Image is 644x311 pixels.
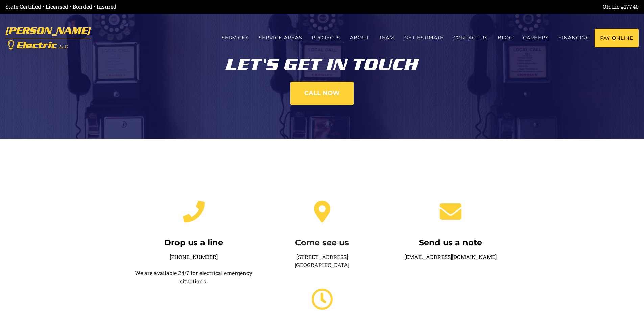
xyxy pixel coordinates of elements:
a: About [345,29,374,47]
h4: Drop us a line [135,238,253,248]
a: Send us a note[EMAIL_ADDRESS][DOMAIN_NAME] [391,207,510,260]
div: Let's get in touch [135,51,510,73]
a: Financing [553,29,595,47]
div: State Certified • Licensed • Bonded • Insured [5,3,322,11]
a: Drop us a line[PHONE_NUMBER] [135,207,253,260]
a: Service Areas [254,29,307,47]
span: , LLC [57,44,68,49]
h4: Come see us [263,238,381,248]
a: Contact us [449,29,493,47]
a: Pay Online [595,29,639,47]
div: OH Lic #17740 [322,3,639,11]
a: Services [217,29,254,47]
a: Blog [493,29,518,47]
a: Call now [290,82,354,105]
a: Careers [518,29,554,47]
a: Projects [307,29,345,47]
h4: Send us a note [391,238,510,248]
a: Get estimate [399,29,449,47]
a: [PERSON_NAME] Electric, LLC [5,22,91,54]
a: Team [374,29,400,47]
